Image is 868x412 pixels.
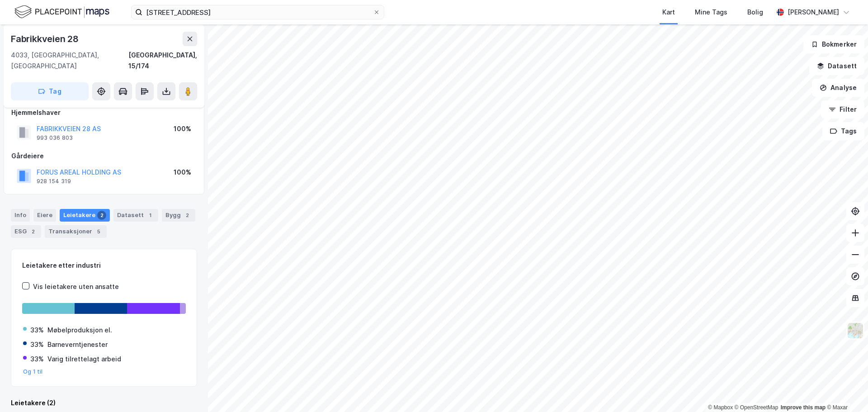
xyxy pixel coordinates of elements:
[809,57,864,75] button: Datasett
[47,325,112,336] div: Møbelproduksjon el.
[11,50,128,71] div: 4033, [GEOGRAPHIC_DATA], [GEOGRAPHIC_DATA]
[11,151,197,161] div: Gårdeiere
[37,134,73,142] div: 993 036 803
[11,82,89,100] button: Tag
[30,339,44,350] div: 33%
[11,225,41,238] div: ESG
[97,211,106,220] div: 2
[847,322,864,339] img: Z
[11,398,197,408] div: Leietakere (2)
[142,5,373,19] input: Søk på adresse, matrikkel, gårdeiere, leietakere eller personer
[788,7,839,18] div: [PERSON_NAME]
[174,167,191,178] div: 100%
[162,209,195,222] div: Bygg
[11,209,30,222] div: Info
[33,209,56,222] div: Eiere
[823,369,868,412] iframe: Chat Widget
[735,404,778,411] a: OpenStreetMap
[30,325,44,336] div: 33%
[747,7,763,18] div: Bolig
[11,32,80,46] div: Fabrikkveien 28
[812,79,864,97] button: Analyse
[94,227,103,236] div: 5
[146,211,155,220] div: 1
[708,404,733,411] a: Mapbox
[822,122,864,140] button: Tags
[37,178,71,185] div: 928 154 319
[803,35,864,53] button: Bokmerker
[183,211,192,220] div: 2
[662,7,675,18] div: Kart
[174,123,191,134] div: 100%
[113,209,158,222] div: Datasett
[695,7,727,18] div: Mine Tags
[45,225,107,238] div: Transaksjoner
[47,354,121,365] div: Varig tilrettelagt arbeid
[14,4,109,20] img: logo.f888ab2527a4732fd821a326f86c7f29.svg
[23,368,43,375] button: Og 1 til
[11,107,197,118] div: Hjemmelshaver
[22,260,186,271] div: Leietakere etter industri
[33,281,119,292] div: Vis leietakere uten ansatte
[28,227,38,236] div: 2
[60,209,110,222] div: Leietakere
[821,100,864,118] button: Filter
[47,339,108,350] div: Barneverntjenester
[128,50,197,71] div: [GEOGRAPHIC_DATA], 15/174
[30,354,44,365] div: 33%
[781,404,826,411] a: Improve this map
